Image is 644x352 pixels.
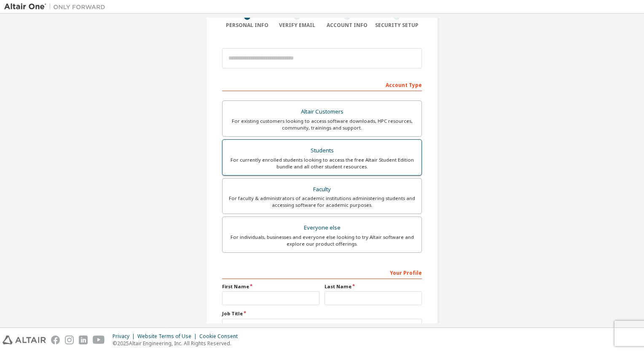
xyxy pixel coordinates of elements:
[137,333,199,340] div: Website Terms of Use
[228,118,416,131] div: For existing customers looking to access software downloads, HPC resources, community, trainings ...
[51,336,60,344] img: facebook.svg
[3,336,46,344] img: altair_logo.svg
[65,336,74,344] img: instagram.svg
[222,310,422,317] label: Job Title
[228,145,416,157] div: Students
[322,22,372,29] div: Account Info
[222,265,422,279] div: Your Profile
[228,106,416,118] div: Altair Customers
[222,78,422,91] div: Account Type
[325,283,422,290] label: Last Name
[79,336,88,344] img: linkedin.svg
[4,3,110,11] img: Altair One
[113,340,243,347] p: © 2025 Altair Engineering, Inc. All Rights Reserved.
[113,333,137,340] div: Privacy
[228,234,416,247] div: For individuals, businesses and everyone else looking to try Altair software and explore our prod...
[93,336,105,344] img: youtube.svg
[272,22,322,29] div: Verify Email
[228,195,416,208] div: For faculty & administrators of academic institutions administering students and accessing softwa...
[222,283,319,290] label: First Name
[199,333,243,340] div: Cookie Consent
[228,222,416,234] div: Everyone else
[222,22,272,29] div: Personal Info
[228,157,416,170] div: For currently enrolled students looking to access the free Altair Student Edition bundle and all ...
[228,184,416,195] div: Faculty
[372,22,422,29] div: Security Setup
